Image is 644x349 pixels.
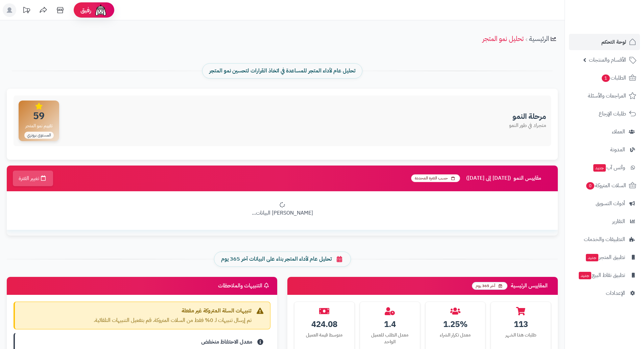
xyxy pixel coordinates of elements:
span: تطبيق المتجر [585,253,625,262]
span: تحليل عام لأداء المتجر للمساعدة في اتخاذ القرارات لتحسين نمو المتجر [209,67,355,75]
a: الإعدادات [569,285,640,301]
a: المدونة [569,141,640,158]
a: الرئيسية [529,34,549,44]
span: ([DATE] إلى [DATE]) [466,175,511,181]
span: تقييم نمو المتجر [23,122,55,130]
div: 1.4 [365,319,415,330]
p: متجرك في طور النمو [509,122,546,129]
h3: مرحلة النمو [509,112,546,121]
strong: تنبيهات السلة المتروكة غير مفعلة [20,307,252,315]
a: تحديثات المنصة [18,3,35,19]
span: الإعدادات [606,288,625,298]
div: 1.25% [431,319,480,330]
span: السلات المتروكة [586,181,626,190]
img: logo-2.png [598,19,638,33]
span: حسب الفترة المحددة [411,174,460,182]
div: 113 [496,319,546,330]
a: العملاء [569,124,640,140]
span: جديد [593,164,606,172]
div: معدل الطلب للعميل الواحد [365,332,415,345]
span: الطلبات [601,73,626,83]
span: طلبات الإرجاع [599,109,626,118]
p: [PERSON_NAME] البيانات... [17,209,548,217]
a: الطلبات1 [569,70,640,86]
span: تحليل عام لأداء المتجر بناء على البيانات آخر 365 يوم [221,255,332,263]
span: التطبيقات والخدمات [584,235,625,244]
span: جديد [586,254,598,261]
span: الأقسام والمنتجات [589,55,626,65]
span: التقارير [612,217,625,226]
h3: المقاييس الرئيسية [472,282,551,290]
div: طلبات هذا الشهر [496,332,546,339]
strong: معدل الاحتفاظ منخفض [20,338,252,346]
p: تم إرسال تنبيهات لـ 0% فقط من السلات المتروكة. قم بتفعيل التنبيهات التلقائية. [20,317,252,324]
span: تطبيق نقاط البيع [578,270,625,280]
span: لوحة التحكم [601,37,626,47]
div: متوسط قيمة العميل [300,332,349,339]
button: تغيير الفترة [13,171,53,186]
span: آخر 365 يوم [472,282,507,290]
span: المستوى برونزي [24,132,54,139]
a: طلبات الإرجاع [569,106,640,122]
span: جديد [579,272,591,279]
a: السلات المتروكة0 [569,177,640,194]
span: أدوات التسويق [596,199,625,208]
a: التقارير [569,213,640,230]
a: التطبيقات والخدمات [569,231,640,247]
span: المدونة [610,145,625,154]
span: 1 [602,74,610,82]
div: معدل تكرار الشراء [431,332,480,339]
a: أدوات التسويق [569,195,640,212]
a: لوحة التحكم [569,34,640,50]
span: المراجعات والأسئلة [588,91,626,101]
span: 59 [23,111,55,121]
a: وآتس آبجديد [569,159,640,176]
h3: التنبيهات والملاحظات [218,283,270,289]
a: تحليل نمو المتجر [482,34,524,44]
span: وآتس آب [593,163,625,172]
span: رفيق [80,6,91,14]
a: تطبيق المتجرجديد [569,249,640,265]
a: المراجعات والأسئلة [569,88,640,104]
h3: مقاييس النمو [411,174,553,182]
a: تطبيق نقاط البيعجديد [569,267,640,283]
img: ai-face.png [94,3,108,17]
span: العملاء [612,127,625,136]
div: 424.08 [300,319,349,330]
span: 0 [586,182,594,190]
